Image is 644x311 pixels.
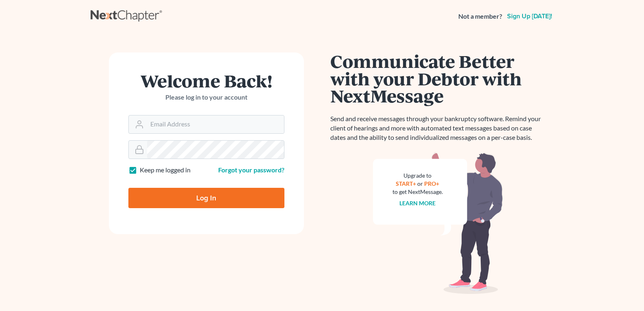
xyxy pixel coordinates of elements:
[140,165,191,175] label: Keep me logged in
[424,180,439,187] a: PRO+
[128,188,284,208] input: Log In
[458,12,502,21] strong: Not a member?
[218,166,284,174] a: Forgot your password?
[373,152,503,294] img: nextmessage_bg-59042aed3d76b12b5cd301f8e5b87938c9018125f34e5fa2b7a6b67550977c72.svg
[392,188,443,196] div: to get NextMessage.
[505,13,554,20] a: Sign up [DATE]!
[128,93,284,102] p: Please log in to your account
[128,72,284,89] h1: Welcome Back!
[392,172,443,180] div: Upgrade to
[417,180,423,187] span: or
[396,180,416,187] a: START+
[330,52,546,104] h1: Communicate Better with your Debtor with NextMessage
[399,200,436,207] a: Learn more
[147,115,284,133] input: Email Address
[330,114,546,142] p: Send and receive messages through your bankruptcy software. Remind your client of hearings and mo...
